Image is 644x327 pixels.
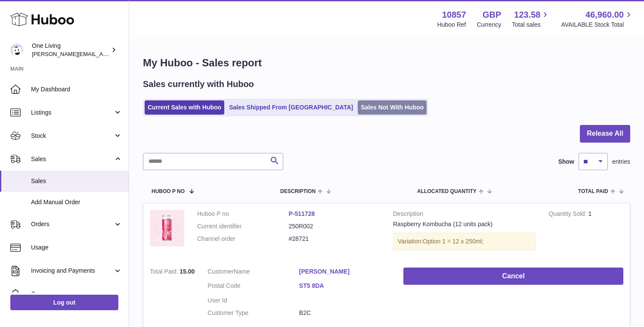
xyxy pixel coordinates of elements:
strong: Quantity Sold [549,210,588,219]
dt: Channel order [197,235,289,243]
dt: Customer Type [207,309,299,317]
span: 123.58 [514,9,540,21]
span: Invoicing and Payments [31,267,113,275]
strong: Total Paid [150,268,180,277]
dd: 250R002 [289,222,381,230]
dt: Name [207,268,299,278]
a: 123.58 Total sales [512,9,550,29]
span: Total paid [578,189,608,194]
span: Description [280,189,316,194]
div: Raspberry Kombucha (12 units pack) [393,220,536,228]
dt: Postal Code [207,282,299,292]
h1: My Huboo - Sales report [143,56,630,70]
span: Total sales [512,21,550,29]
td: 1 [542,203,630,261]
div: Variation: [393,233,536,250]
span: My Dashboard [31,85,122,93]
strong: GBP [483,9,501,21]
span: Huboo P no [152,189,185,194]
span: Stock [31,132,113,140]
span: Option 1 = 12 x 250ml; [423,238,483,245]
dd: #28721 [289,235,381,243]
a: Sales Not With Huboo [358,100,427,115]
strong: 10857 [442,9,466,21]
a: P-511728 [289,210,315,217]
span: Sales [31,155,113,163]
dd: B2C [299,309,391,317]
a: [PERSON_NAME] [299,268,391,276]
span: Sales [31,177,122,185]
span: ALLOCATED Quantity [417,189,477,194]
div: Currency [477,21,502,29]
dt: Huboo P no [197,210,289,218]
span: Orders [31,220,113,228]
span: Customer [207,268,234,275]
img: rasberrycan_2x_410cb522-6b70-4f53-a17e-977d158bbffa.jpg [150,210,184,246]
span: AVAILABLE Stock Total [561,21,634,29]
dt: Current identifier [197,222,289,230]
span: Listings [31,109,113,117]
span: 15.00 [180,268,195,275]
a: Log out [10,295,118,310]
label: Show [558,158,574,166]
img: Jessica@oneliving.com [10,44,23,56]
div: One Living [32,42,109,58]
button: Release All [580,125,630,143]
span: [PERSON_NAME][EMAIL_ADDRESS][DOMAIN_NAME] [32,50,173,57]
span: 46,960.00 [585,9,624,21]
a: Sales Shipped From [GEOGRAPHIC_DATA] [226,100,356,115]
a: 46,960.00 AVAILABLE Stock Total [561,9,634,29]
a: ST5 8DA [299,282,391,290]
strong: Description [393,210,536,220]
span: Cases [31,290,122,298]
a: Current Sales with Huboo [145,100,224,115]
span: Usage [31,243,122,252]
span: Add Manual Order [31,198,122,206]
h2: Sales currently with Huboo [143,78,254,90]
div: Huboo Ref [437,21,466,29]
span: entries [612,158,630,166]
button: Cancel [403,268,623,285]
dt: User Id [207,296,299,305]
